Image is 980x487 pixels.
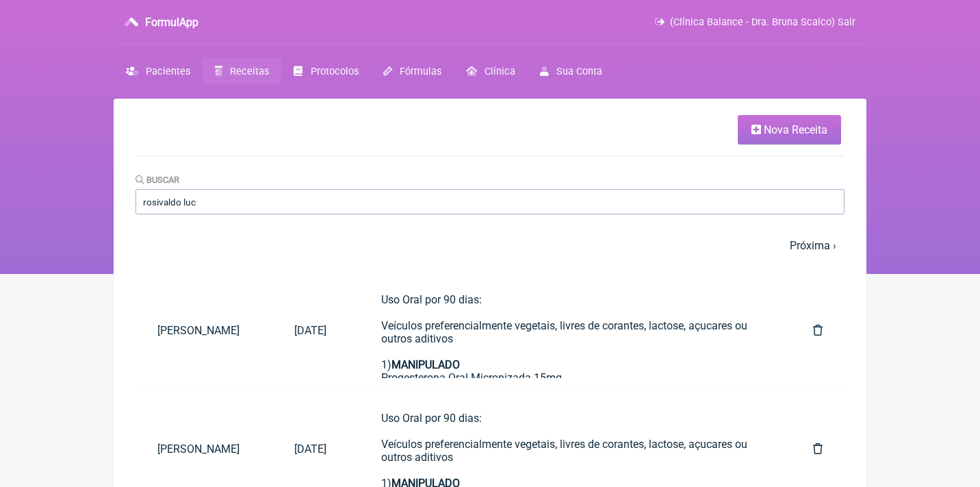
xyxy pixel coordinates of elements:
a: [DATE] [272,432,348,466]
a: Próxima › [790,239,836,252]
a: Protocolos [281,58,370,85]
a: Fórmulas [371,58,454,85]
span: Pacientes [146,66,190,77]
a: Sua Conta [528,58,615,85]
a: [PERSON_NAME] [136,313,272,348]
span: Nova Receita [764,123,827,136]
span: Clínica [485,66,515,77]
nav: pager [136,231,844,260]
a: [DATE] [272,313,348,348]
strong: MANIPULADO [391,358,460,371]
span: Fórmulas [400,66,441,77]
a: Pacientes [114,58,203,85]
label: Buscar [136,175,179,185]
a: Nova Receita [738,115,841,145]
a: Uso Oral por 90 dias:Veículos preferencialmente vegetais, livres de corantes, lactose, açucares o... [359,282,780,378]
span: Receitas [230,66,269,77]
a: Receitas [203,58,281,85]
span: Protocolos [311,66,359,77]
a: [PERSON_NAME] [136,432,272,466]
span: Sua Conta [556,66,602,77]
a: Clínica [454,58,528,85]
input: Paciente ou conteúdo da fórmula [136,189,844,214]
h3: FormulApp [145,16,198,29]
a: (Clínica Balance - Dra. Bruna Scalco) Sair [655,16,855,28]
span: (Clínica Balance - Dra. Bruna Scalco) Sair [670,16,855,28]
